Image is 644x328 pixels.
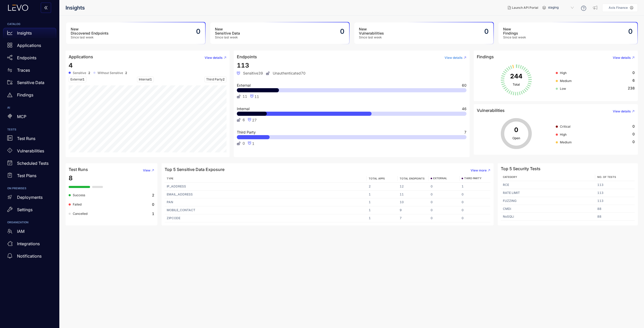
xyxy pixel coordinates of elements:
td: 1 [460,183,490,191]
span: Success [73,193,85,197]
button: View more [466,166,490,175]
span: Medium [560,79,572,83]
span: Since last week [503,36,526,39]
button: View details [200,54,227,62]
td: 0 [429,206,460,214]
span: team [7,229,12,234]
a: Test Runs [3,133,56,146]
span: Critical [560,125,570,128]
h6: TESTS [7,128,52,131]
td: 1 [367,206,398,214]
td: FUZZING [501,197,595,205]
p: Scheduled Tests [17,161,49,166]
span: TOTAL ENDPOINTS [400,177,425,180]
a: Integrations [3,239,56,251]
b: 2 [125,71,127,75]
p: Insights [17,31,32,35]
span: Category [503,175,517,178]
span: 113 [237,62,249,69]
span: View details [613,110,631,113]
span: 0 [632,132,635,136]
td: 88 [595,205,635,213]
span: 2 [223,77,225,81]
span: swap [7,68,12,73]
b: 2 [152,193,154,197]
span: Since last week [359,36,384,39]
h6: CATALOG [7,23,52,26]
td: 7 [398,214,429,222]
a: Traces [3,65,56,77]
td: 0 [460,214,490,222]
a: Settings [3,204,56,217]
span: 8 [69,174,73,182]
h2: 0 [484,28,489,35]
a: Vulnerabilities [3,146,56,158]
span: 0 [632,140,635,144]
span: Insights [66,5,85,11]
span: 60 [462,84,466,87]
span: Internal [137,77,154,82]
span: warning [7,92,12,97]
button: View details [609,54,635,62]
span: TYPE [167,177,173,180]
p: Notifications [17,254,42,258]
td: 113 [595,197,635,205]
span: High [560,71,567,75]
span: View more [471,169,487,172]
button: double-left [41,3,51,13]
span: Sensitive [73,71,86,75]
h3: New Sensitive Data [215,27,240,35]
button: View details [440,54,466,62]
h4: Findings [477,54,494,59]
td: IP_ADDRESS [165,183,367,191]
td: 0 [460,206,490,214]
span: EXTERNAL [433,177,447,180]
p: Integrations [17,241,40,246]
td: 0 [429,214,460,222]
p: Traces [17,68,30,72]
span: Launch API Portal [512,6,538,10]
span: 6 [632,78,635,83]
td: 9 [398,206,429,214]
a: Test Plans [3,170,56,183]
span: Since last week [215,36,240,39]
p: Deployments [17,195,43,200]
p: Endpoints [17,55,36,60]
td: 2 [367,183,398,191]
p: Test Runs [17,136,35,141]
a: Findings [3,90,56,102]
h4: Vulnerabilities [477,108,505,113]
h4: Test Runs [69,167,88,172]
b: 2 [88,71,90,75]
h6: ORGANIZATION [7,221,52,224]
td: EMAIL_ADDRESS [165,191,367,199]
td: RCE [501,181,595,189]
span: Internal [237,107,249,111]
h3: New Discovered Endpoints [71,27,109,35]
h4: Endpoints [237,54,257,59]
span: 1 [83,77,85,81]
span: double-left [44,6,48,10]
span: Low [560,87,566,91]
span: View details [205,56,223,60]
span: 11 [254,94,259,99]
p: Applications [17,43,41,48]
p: Findings [17,93,33,97]
span: Without Sensitive [98,71,123,75]
span: 0 [632,71,635,75]
td: RATE LIMIT [501,189,595,197]
span: Since last week [71,36,109,39]
a: Applications [3,40,56,53]
span: Unauthenticated 70 [266,71,305,75]
span: View [143,169,150,172]
span: 27 [252,118,257,122]
td: PAN [165,198,367,206]
span: THIRD PARTY [464,177,481,180]
button: View [139,166,154,175]
span: 6 [243,118,245,122]
p: Settings [17,207,33,212]
td: 88 [595,213,635,221]
td: 1 [367,214,398,222]
a: IAM [3,226,56,239]
span: staging [548,4,575,12]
